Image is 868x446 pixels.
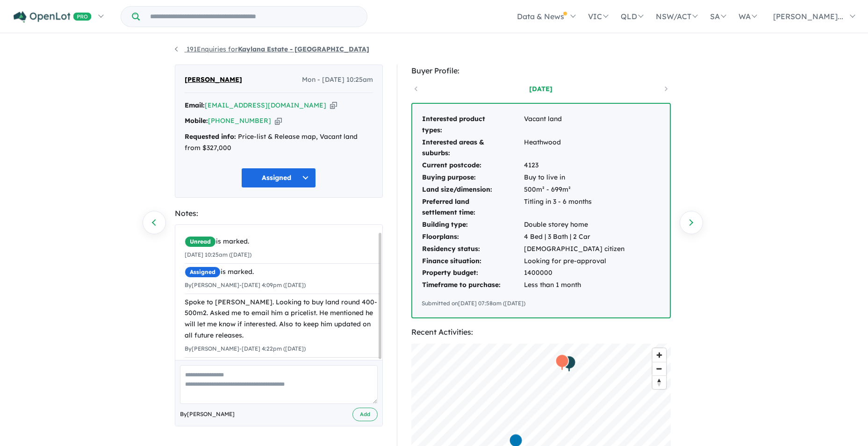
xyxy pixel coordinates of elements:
small: By [PERSON_NAME] - [DATE] 4:22pm ([DATE]) [185,345,306,352]
td: Titling in 3 - 6 months [524,196,625,219]
small: By [PERSON_NAME] - [DATE] 4:09pm ([DATE]) [185,281,306,288]
td: Buy to live in [524,172,625,184]
small: [DATE] 10:25am ([DATE]) [185,251,251,258]
td: Current postcode: [422,159,524,172]
td: Preferred land settlement time: [422,196,524,219]
strong: Mobile: [185,116,208,125]
strong: Requested info: [185,132,236,141]
div: is marked. [185,236,380,247]
td: Land size/dimension: [422,184,524,196]
td: Interested product types: [422,113,524,137]
div: Submitted on [DATE] 07:58am ([DATE]) [422,299,660,308]
div: Map marker [555,354,569,371]
td: Looking for pre-approval [524,255,625,267]
td: Heathwood [524,137,625,160]
span: Assigned [185,266,221,278]
nav: breadcrumb [175,44,694,55]
span: Reset bearing to north [653,376,666,389]
button: Copy [275,116,282,126]
div: Recent Activities: [411,326,671,338]
td: Residency status: [422,243,524,255]
div: Price-list & Release map, Vacant land from $327,000 [185,131,373,154]
a: [PHONE_NUMBER] [208,116,271,125]
div: Spoke to [PERSON_NAME]. Looking to buy land round 400-500m2. Asked me to email him a pricelist. H... [185,297,380,341]
td: Timeframe to purchase: [422,279,524,291]
button: Zoom in [653,348,666,362]
span: Zoom out [653,362,666,375]
button: Copy [330,101,337,110]
td: 4 Bed | 3 Bath | 2 Car [524,231,625,243]
td: Double storey home [524,219,625,231]
span: Unread [185,236,216,247]
button: Add [352,408,378,421]
td: Finance situation: [422,255,524,267]
button: Assigned [241,168,316,188]
div: Buyer Profile: [411,65,671,77]
a: 191Enquiries forKaylana Estate - [GEOGRAPHIC_DATA] [175,45,369,53]
strong: Email: [185,101,205,109]
div: Map marker [562,355,576,373]
input: Try estate name, suburb, builder or developer [142,7,365,27]
td: 1400000 [524,267,625,279]
td: Building type: [422,219,524,231]
td: Less than 1 month [524,279,625,291]
img: Openlot PRO Logo White [14,11,92,23]
td: Vacant land [524,113,625,137]
td: 4123 [524,159,625,172]
a: [EMAIL_ADDRESS][DOMAIN_NAME] [205,101,326,109]
span: By [PERSON_NAME] [180,410,235,419]
td: Floorplans: [422,231,524,243]
span: [PERSON_NAME] [185,74,242,86]
td: Property budget: [422,267,524,279]
button: Zoom out [653,362,666,375]
strong: Kaylana Estate - [GEOGRAPHIC_DATA] [238,45,369,53]
a: [DATE] [501,84,581,94]
span: [PERSON_NAME]... [773,12,843,21]
div: is marked. [185,266,380,278]
td: 500m² - 699m² [524,184,625,196]
div: Notes: [175,207,383,220]
td: Interested areas & suburbs: [422,137,524,160]
button: Reset bearing to north [653,375,666,389]
span: Mon - [DATE] 10:25am [302,74,373,86]
td: Buying purpose: [422,172,524,184]
td: [DEMOGRAPHIC_DATA] citizen [524,243,625,255]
